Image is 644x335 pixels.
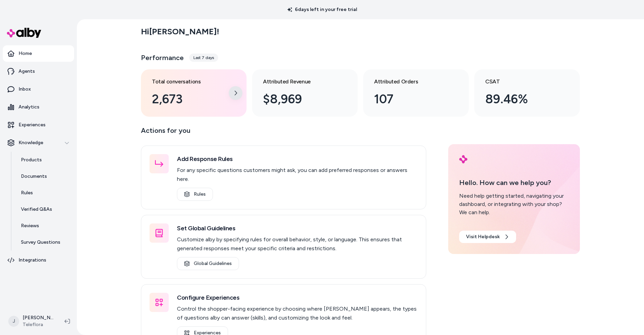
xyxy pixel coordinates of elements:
p: Control the shopper-facing experience by choosing where [PERSON_NAME] appears, the types of quest... [177,304,418,322]
a: Survey Questions [14,234,74,251]
p: Analytics [19,104,39,111]
h3: Attributed Orders [374,78,447,86]
a: Products [14,152,74,168]
p: [PERSON_NAME] [23,314,53,321]
a: Attributed Revenue $8,969 [252,69,358,117]
p: Integrations [19,257,46,264]
p: Actions for you [141,125,426,141]
a: Verified Q&As [14,201,74,218]
img: alby Logo [459,155,467,163]
h3: Attributed Revenue [263,78,336,86]
span: Teleflora [23,321,53,328]
a: Analytics [3,99,74,115]
div: Need help getting started, navigating your dashboard, or integrating with your shop? We can help. [459,192,569,217]
div: $8,969 [263,90,336,108]
a: Reviews [14,218,74,234]
p: Customize alby by specifying rules for overall behavior, style, or language. This ensures that ge... [177,235,418,253]
p: 6 days left in your free trial [283,6,361,13]
h3: Set Global Guidelines [177,223,418,233]
a: Integrations [3,252,74,268]
p: Verified Q&As [21,206,52,213]
a: CSAT 89.46% [474,69,580,117]
h3: Total conversations [152,78,225,86]
p: Hello. How can we help you? [459,177,569,188]
p: Documents [21,173,47,180]
h2: Hi [PERSON_NAME] ! [141,26,219,37]
span: J [8,316,19,327]
a: Agents [3,63,74,80]
p: Home [19,50,32,57]
a: Attributed Orders 107 [363,69,469,117]
a: Global Guidelines [177,257,239,270]
h3: Configure Experiences [177,293,418,302]
h3: CSAT [485,78,558,86]
button: J[PERSON_NAME]Teleflora [4,310,59,332]
div: Last 7 days [189,54,218,62]
a: Documents [14,168,74,185]
p: Knowledge [19,139,43,146]
p: Survey Questions [21,239,60,246]
a: Inbox [3,81,74,97]
a: Visit Helpdesk [459,231,516,243]
p: Agents [19,68,35,75]
a: Rules [177,188,213,201]
button: Knowledge [3,135,74,151]
h3: Add Response Rules [177,154,418,164]
img: alby Logo [7,28,41,38]
p: Products [21,157,42,163]
div: 89.46% [485,90,558,108]
p: Rules [21,189,33,196]
p: Experiences [19,122,46,128]
div: 2,673 [152,90,225,108]
p: Reviews [21,222,39,229]
p: Inbox [19,86,31,93]
p: For any specific questions customers might ask, you can add preferred responses or answers here. [177,166,418,184]
a: Experiences [3,117,74,133]
h3: Performance [141,53,184,62]
div: 107 [374,90,447,108]
a: Home [3,45,74,62]
a: Total conversations 2,673 [141,69,247,117]
a: Rules [14,185,74,201]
